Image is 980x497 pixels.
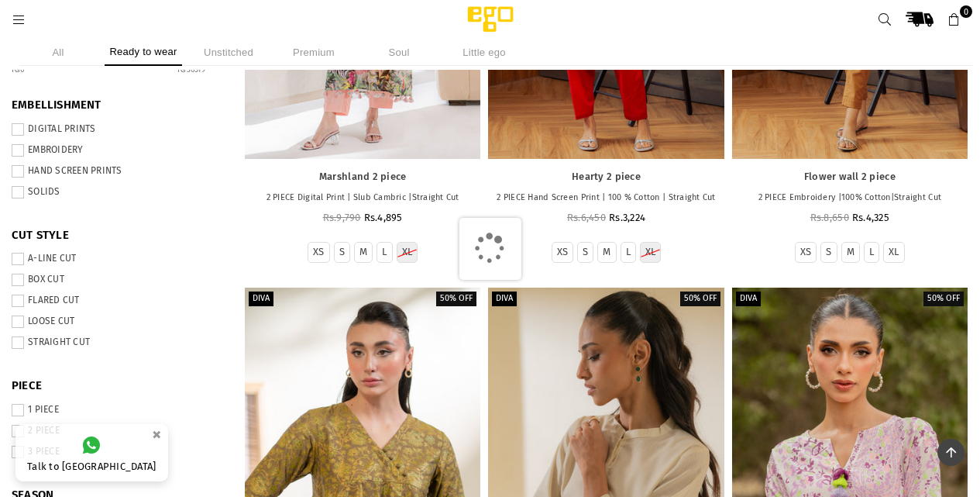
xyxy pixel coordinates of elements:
[626,246,631,259] label: L
[105,39,182,66] li: Ready to wear
[889,246,899,259] label: XL
[425,4,556,35] img: Ego
[12,378,221,394] span: PIECE
[5,13,33,25] a: Menu
[12,446,221,458] label: 3 PIECE
[177,65,205,74] ins: 36519
[382,246,387,259] label: L
[736,292,761,306] label: Diva
[740,171,960,184] a: Flower wall 2 piece
[492,292,517,306] label: Diva
[15,424,168,481] a: Talk to [GEOGRAPHIC_DATA]
[253,192,473,205] p: 2 PIECE Digital Print | Slub Cambric |Straight Cut
[826,246,831,259] label: S
[313,246,325,259] label: XS
[847,246,854,259] label: M
[253,171,473,184] a: Marshland 2 piece
[583,246,588,259] label: S
[923,292,964,306] label: 50% off
[190,39,267,66] li: Unstitched
[12,144,221,157] label: EMBROIDERY
[496,192,716,205] p: 2 PIECE Hand Screen Print | 100 % Cotton | Straight Cut
[12,337,221,349] label: STRAIGHT CUT
[364,212,403,223] span: Rs.4,895
[940,5,968,33] a: 0
[12,253,221,265] label: A-LINE CUT
[12,123,221,136] label: DIGITAL PRINTS
[810,212,849,223] span: Rs.8,650
[12,316,221,328] label: LOOSE CUT
[852,212,889,223] span: Rs.4,325
[12,274,221,286] label: BOX CUT
[359,246,367,259] label: M
[680,292,720,306] label: 50% off
[445,39,523,66] li: Little ego
[12,65,26,74] ins: 0
[12,295,221,307] label: FLARED CUT
[275,39,352,66] li: Premium
[12,404,221,416] label: 1 PIECE
[609,212,645,223] span: Rs.3,224
[12,186,221,198] label: SOLIDS
[323,212,361,223] span: Rs.9,790
[960,5,972,18] span: 0
[12,98,221,113] span: EMBELLISHMENT
[567,212,606,223] span: Rs.6,450
[557,246,569,259] label: XS
[740,192,960,205] p: 2 PIECE Embroidery |100% Cotton|Straight Cut
[249,292,273,306] label: Diva
[436,292,476,306] label: 50% off
[12,165,221,178] label: HAND SCREEN PRINTS
[603,246,610,259] label: M
[402,246,413,259] label: XL
[871,5,899,33] a: Search
[147,422,166,447] button: ×
[645,246,656,259] label: XL
[339,246,345,259] label: S
[19,39,97,66] li: All
[12,425,221,437] label: 2 PIECE
[12,228,221,243] span: CUT STYLE
[496,171,716,184] a: Hearty 2 piece
[869,246,874,259] label: L
[360,39,438,66] li: Soul
[800,246,812,259] label: XS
